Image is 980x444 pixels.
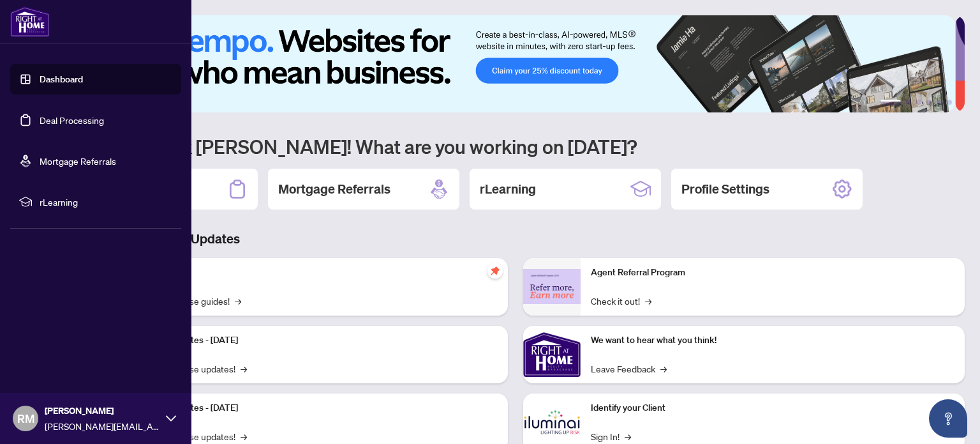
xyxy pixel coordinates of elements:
h3: Brokerage & Industry Updates [66,230,965,248]
span: → [235,294,241,308]
a: Leave Feedback→ [591,362,667,376]
img: Agent Referral Program [523,269,581,304]
h2: Profile Settings [681,180,769,198]
img: Slide 0 [66,15,955,112]
button: Open asap [929,399,967,438]
button: 4 [926,100,932,105]
p: Agent Referral Program [591,266,954,280]
p: Identify your Client [591,401,954,415]
img: We want to hear what you think! [523,326,581,383]
button: 3 [916,100,921,105]
button: 6 [947,100,952,105]
p: Self-Help [134,266,498,280]
img: logo [10,6,50,37]
p: Platform Updates - [DATE] [134,333,498,348]
button: 1 [880,100,901,105]
a: Deal Processing [40,114,104,126]
p: We want to hear what you think! [591,333,954,348]
h2: rLearning [480,180,536,198]
span: → [625,429,631,443]
span: rLearning [40,195,172,209]
span: → [660,362,667,376]
span: pushpin [487,263,503,279]
span: → [241,362,247,376]
p: Platform Updates - [DATE] [134,401,498,415]
a: Dashboard [40,73,83,85]
button: 5 [937,100,942,105]
span: → [241,429,247,443]
span: RM [17,410,34,427]
h2: Mortgage Referrals [278,180,390,198]
span: → [645,294,651,308]
a: Mortgage Referrals [40,155,116,167]
span: [PERSON_NAME] [45,404,160,418]
a: Check it out!→ [591,294,651,308]
a: Sign In!→ [591,429,631,443]
span: [PERSON_NAME][EMAIL_ADDRESS][DOMAIN_NAME] [45,419,160,433]
button: 2 [906,100,911,105]
h1: Welcome back [PERSON_NAME]! What are you working on [DATE]? [66,134,965,158]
